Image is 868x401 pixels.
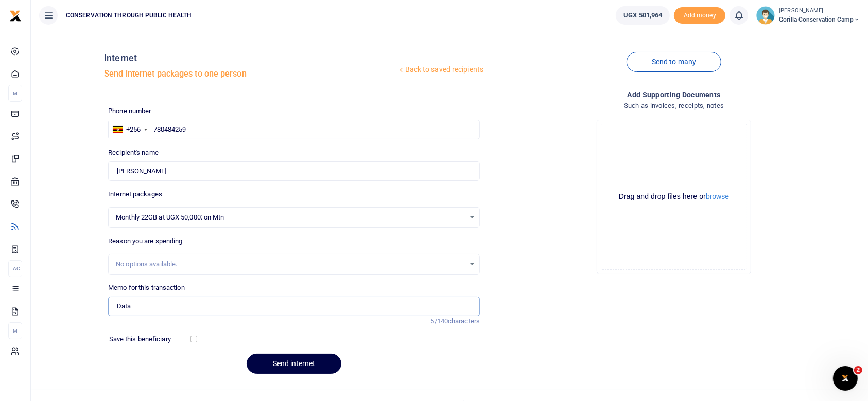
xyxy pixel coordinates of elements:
input: Loading name... [108,161,480,181]
span: 5/140 [431,317,448,325]
li: Toup your wallet [674,7,725,24]
img: logo-small [9,10,22,22]
span: CONSERVATION THROUGH PUBLIC HEALTH [62,11,196,20]
h4: Internet [104,52,397,64]
div: Drag and drop files here or [601,192,747,202]
span: UGX 501,964 [623,10,662,21]
span: Monthly 22GB at UGX 50,000: on Mtn [116,212,465,223]
span: characters [448,317,480,325]
li: Wallet ballance [612,6,674,25]
small: [PERSON_NAME] [779,7,860,15]
label: Phone number [108,106,151,116]
span: 2 [854,366,862,374]
input: Enter extra information [108,297,480,316]
div: +256 [126,124,141,135]
li: M [8,322,22,339]
input: Enter phone number [108,120,480,139]
iframe: Intercom live chat [833,366,858,391]
span: Gorilla Conservation Camp [779,15,860,24]
label: Internet packages [108,189,162,199]
a: Back to saved recipients [397,61,484,79]
li: Ac [8,260,22,277]
div: No options available. [116,259,465,269]
div: Uganda: +256 [109,120,150,139]
label: Save this beneficiary [109,334,171,344]
label: Memo for this transaction [108,283,185,293]
h5: Send internet packages to one person [104,69,397,79]
a: Add money [674,11,725,19]
span: Add money [674,7,725,24]
a: profile-user [PERSON_NAME] Gorilla Conservation Camp [756,6,860,25]
label: Recipient's name [108,148,159,158]
a: logo-small logo-large logo-large [9,11,22,19]
a: UGX 501,964 [616,6,670,25]
h4: Add supporting Documents [488,89,860,100]
a: Send to many [627,52,721,72]
button: browse [706,193,729,200]
li: M [8,85,22,102]
label: Reason you are spending [108,236,182,246]
img: profile-user [756,6,775,25]
div: File Uploader [597,120,751,274]
h4: Such as invoices, receipts, notes [488,100,860,112]
button: Send internet [247,354,341,374]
